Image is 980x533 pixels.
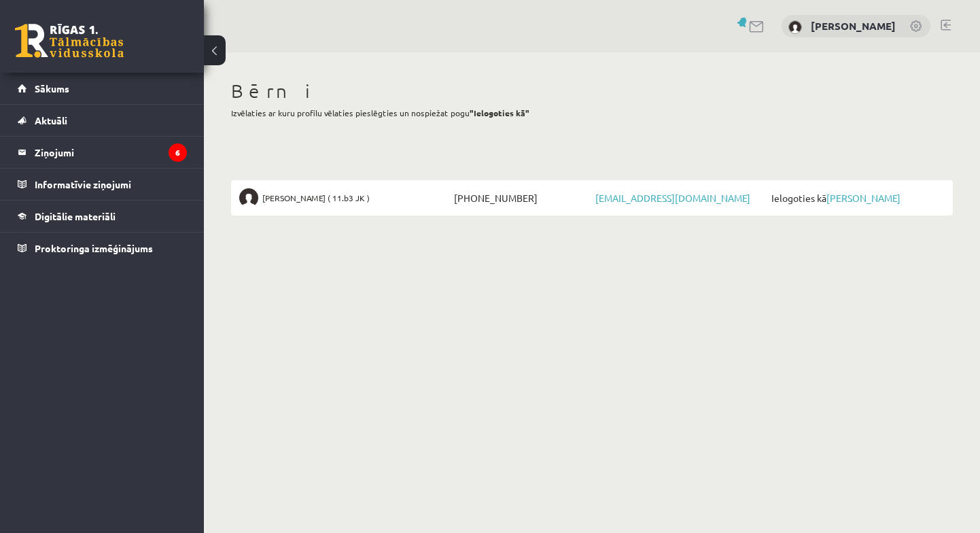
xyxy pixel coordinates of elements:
a: Informatīvie ziņojumi [18,169,187,200]
a: [PERSON_NAME] [826,192,900,204]
span: Ielogoties kā [768,188,945,207]
a: Aktuāli [18,105,187,136]
a: [PERSON_NAME] [811,19,896,33]
a: Proktoringa izmēģinājums [18,233,187,264]
a: [EMAIL_ADDRESS][DOMAIN_NAME] [595,192,750,204]
img: Evija Konošonoka [788,20,802,34]
i: 6 [169,143,187,162]
span: Proktoringa izmēģinājums [35,242,153,254]
span: [PHONE_NUMBER] [451,188,592,207]
a: Rīgas 1. Tālmācības vidusskola [15,24,124,58]
p: Izvēlaties ar kuru profilu vēlaties pieslēgties un nospiežat pogu [231,107,953,119]
a: Ziņojumi6 [18,137,187,168]
span: Digitālie materiāli [35,210,116,222]
b: "Ielogoties kā" [470,107,529,118]
img: Andželīna Salukauri [239,188,258,207]
a: Sākums [18,73,187,104]
a: Digitālie materiāli [18,201,187,232]
legend: Ziņojumi [35,137,187,168]
span: Sākums [35,82,69,94]
span: [PERSON_NAME] ( 11.b3 JK ) [262,188,370,207]
h1: Bērni [231,80,953,103]
span: Aktuāli [35,114,67,126]
legend: Informatīvie ziņojumi [35,169,187,200]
